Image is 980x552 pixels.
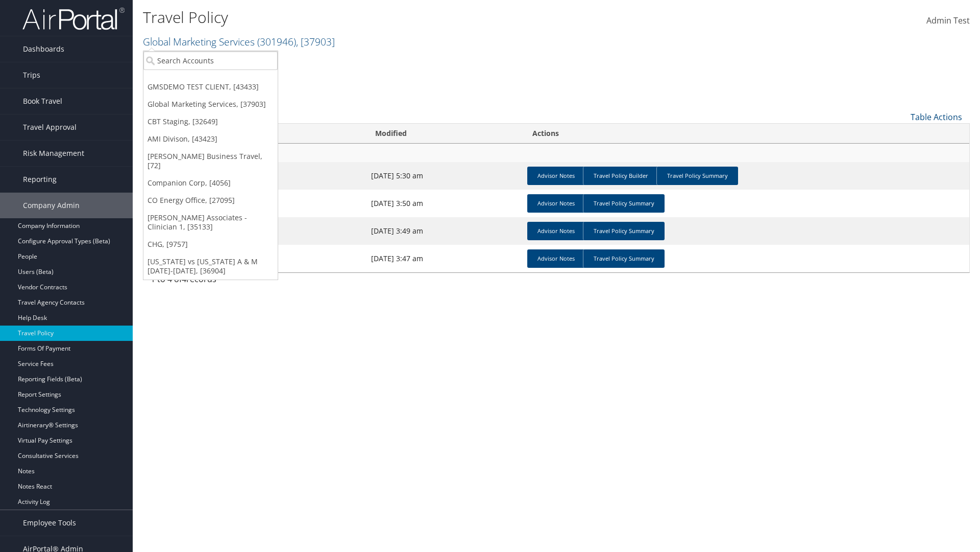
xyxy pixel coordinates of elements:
[23,62,40,88] span: Trips
[583,249,665,268] a: Travel Policy Summary
[143,236,278,253] a: CHG, [9757]
[23,141,84,166] span: Risk Management
[656,167,738,185] a: Travel Policy Summary
[23,88,62,114] span: Book Travel
[583,167,658,185] a: Travel Policy Builder
[143,113,278,130] a: CBT Staging, [32649]
[926,5,970,37] a: Admin Test
[366,245,523,272] td: [DATE] 3:47 am
[23,193,80,218] span: Company Admin
[143,7,694,28] h1: Travel Policy
[143,174,278,192] a: Companion Corp, [4056]
[527,194,585,213] a: Advisor Notes
[23,167,57,192] span: Reporting
[523,124,969,144] th: Actions
[182,273,186,285] span: 4
[296,35,335,49] span: , [ 37903 ]
[366,162,523,190] td: [DATE] 5:30 am
[143,51,278,70] input: Search Accounts
[23,36,64,62] span: Dashboards
[926,15,970,26] span: Admin Test
[143,253,278,280] a: [US_STATE] vs [US_STATE] A & M [DATE]-[DATE], [36904]
[366,124,523,144] th: Modified: activate to sort column ascending
[143,148,278,174] a: [PERSON_NAME] Business Travel, [72]
[366,217,523,245] td: [DATE] 3:49 am
[143,130,278,148] a: AMI Divison, [43423]
[22,7,125,31] img: airportal-logo.png
[23,114,77,140] span: Travel Approval
[583,222,665,240] a: Travel Policy Summary
[151,273,342,290] div: 1 to 4 of records
[366,190,523,217] td: [DATE] 3:50 am
[143,35,335,49] a: Global Marketing Services
[143,192,278,209] a: CO Energy Office, [27095]
[143,144,969,162] td: Global Marketing Services
[143,96,278,113] a: Global Marketing Services, [37903]
[527,249,585,268] a: Advisor Notes
[23,510,76,536] span: Employee Tools
[911,111,962,123] a: Table Actions
[527,167,585,185] a: Advisor Notes
[143,209,278,236] a: [PERSON_NAME] Associates - Clinician 1, [35133]
[257,35,296,49] span: ( 301946 )
[583,194,665,213] a: Travel Policy Summary
[527,222,585,240] a: Advisor Notes
[143,78,278,96] a: GMSDEMO TEST CLIENT, [43433]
